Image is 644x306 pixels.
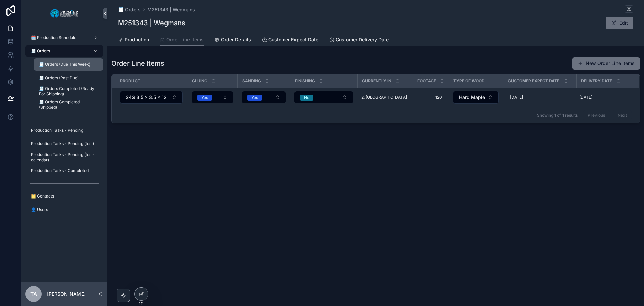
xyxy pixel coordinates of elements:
[118,18,185,28] h1: M251343 | Wegmans
[572,57,640,70] button: New Order Line Items
[25,124,103,136] a: Production Tasks - Pending
[126,94,167,101] span: S4S 3.5 x 3.5 x 12
[242,78,261,84] span: Sanding
[31,35,76,40] span: 🗓️ Production Schedule
[31,152,97,163] span: Production Tasks - Pending (test- calendar)
[417,78,436,84] span: Footage
[39,86,97,97] span: 🧾 Orders Completed (Ready For Shipping)
[304,95,309,101] div: No
[34,99,103,111] a: 🧾 Orders Completed (Shipped)
[507,92,572,103] a: [DATE]
[47,291,86,297] p: [PERSON_NAME]
[459,94,485,101] span: Hard Maple
[120,91,183,104] button: Select Button
[192,91,234,104] a: Select Button
[294,91,353,103] button: Select Button
[39,99,97,110] span: 🧾 Orders Completed (Shipped)
[147,6,195,13] a: M251343 | Wegmans
[50,8,79,19] img: App logo
[21,27,107,224] div: scrollable content
[111,59,164,68] h1: Order Line Items
[25,151,103,163] a: Production Tasks - Pending (test- calendar)
[31,128,83,133] span: Production Tasks - Pending
[31,168,89,173] span: Production Tasks - Completed
[31,193,54,199] span: 🗂️ Contacts
[31,48,50,54] span: 🧾 Orders
[453,91,499,104] button: Select Button
[25,190,103,202] a: 🗂️ Contacts
[361,95,407,100] a: 2. [GEOGRAPHIC_DATA]
[31,207,48,212] span: 👤 Users
[329,34,389,47] a: Customer Delivery Date
[241,91,286,104] a: Select Button
[34,85,103,97] a: 🧾 Orders Completed (Ready For Shipping)
[242,91,286,103] button: Select Button
[34,72,103,84] a: 🧾 Orders (Past Due)
[192,78,207,84] span: Gluing
[294,91,353,104] a: Select Button
[453,78,485,84] span: Type of wood
[579,95,592,100] span: [DATE]
[125,36,149,43] span: Production
[262,34,318,47] a: Customer Expect Date
[415,92,445,103] a: 120
[39,75,79,81] span: 🧾 Orders (Past Due)
[30,290,37,298] span: TA
[221,36,251,43] span: Order Details
[453,91,499,104] a: Select Button
[581,78,612,84] span: Delivery Date
[34,58,103,71] a: 🧾 Orders (Due This Week)
[118,6,141,13] a: 🧾 Orders
[577,92,631,103] a: [DATE]
[510,95,523,100] span: [DATE]
[39,62,90,67] span: 🧾 Orders (Due This Week)
[31,141,94,146] span: Production Tasks - Pending (test)
[160,34,204,46] a: Order Line Items
[418,95,442,100] span: 120
[251,95,258,101] div: Yes
[120,78,140,84] span: Product
[25,165,103,177] a: Production Tasks - Completed
[25,138,103,150] a: Production Tasks - Pending (test)
[362,78,391,84] span: Currently In
[25,32,103,44] a: 🗓️ Production Schedule
[268,36,318,43] span: Customer Expect Date
[25,45,103,57] a: 🧾 Orders
[166,36,204,43] span: Order Line Items
[214,34,251,47] a: Order Details
[192,91,233,103] button: Select Button
[508,78,559,84] span: Customer Expect Date
[201,95,208,101] div: Yes
[118,34,149,47] a: Production
[606,17,633,29] button: Edit
[295,78,315,84] span: Finishing
[336,36,389,43] span: Customer Delivery Date
[120,91,183,104] a: Select Button
[537,113,578,118] span: Showing 1 of 1 results
[25,204,103,216] a: 👤 Users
